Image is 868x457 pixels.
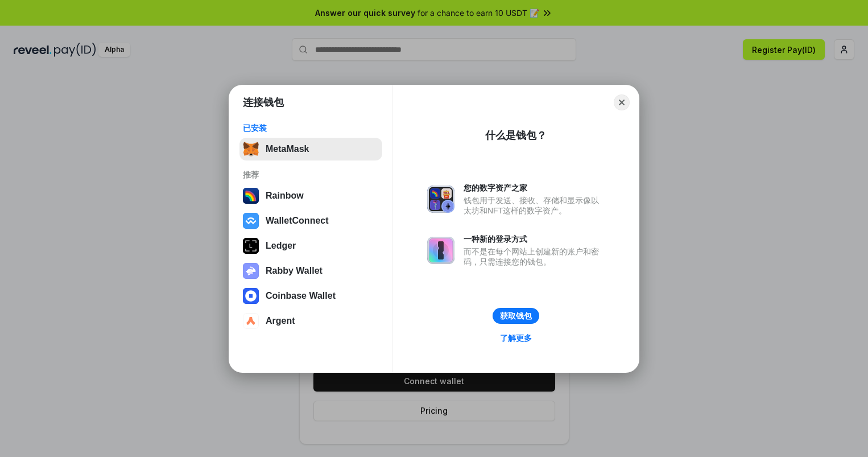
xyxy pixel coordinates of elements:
img: svg+xml,%3Csvg%20width%3D%2228%22%20height%3D%2228%22%20viewBox%3D%220%200%2028%2028%22%20fill%3D... [243,313,259,329]
button: Close [614,94,630,110]
div: 已安装 [243,123,379,133]
img: svg+xml,%3Csvg%20xmlns%3D%22http%3A%2F%2Fwww.w3.org%2F2000%2Fsvg%22%20fill%3D%22none%22%20viewBox... [243,263,259,279]
div: 什么是钱包？ [485,129,547,142]
img: svg+xml,%3Csvg%20width%3D%2228%22%20height%3D%2228%22%20viewBox%3D%220%200%2028%2028%22%20fill%3D... [243,288,259,304]
img: svg+xml,%3Csvg%20width%3D%22120%22%20height%3D%22120%22%20viewBox%3D%220%200%20120%20120%22%20fil... [243,188,259,204]
img: svg+xml,%3Csvg%20xmlns%3D%22http%3A%2F%2Fwww.w3.org%2F2000%2Fsvg%22%20fill%3D%22none%22%20viewBox... [427,186,454,213]
div: 而不是在每个网站上创建新的账户和密码，只需连接您的钱包。 [464,246,605,267]
img: svg+xml,%3Csvg%20xmlns%3D%22http%3A%2F%2Fwww.w3.org%2F2000%2Fsvg%22%20width%3D%2228%22%20height%3... [243,238,259,254]
div: Ledger [266,241,296,251]
div: Rabby Wallet [266,266,323,276]
button: Argent [239,310,382,332]
div: Rainbow [266,191,304,201]
div: 钱包用于发送、接收、存储和显示像以太坊和NFT这样的数字资产。 [464,195,605,216]
button: MetaMask [239,138,382,160]
img: svg+xml,%3Csvg%20width%3D%2228%22%20height%3D%2228%22%20viewBox%3D%220%200%2028%2028%22%20fill%3D... [243,213,259,229]
button: Rainbow [239,184,382,207]
div: Coinbase Wallet [266,291,336,301]
img: svg+xml,%3Csvg%20fill%3D%22none%22%20height%3D%2233%22%20viewBox%3D%220%200%2035%2033%22%20width%... [243,141,259,157]
button: 获取钱包 [493,308,539,324]
img: svg+xml,%3Csvg%20xmlns%3D%22http%3A%2F%2Fwww.w3.org%2F2000%2Fsvg%22%20fill%3D%22none%22%20viewBox... [427,237,454,264]
div: 您的数字资产之家 [464,183,605,193]
h1: 连接钱包 [243,96,284,109]
button: Coinbase Wallet [239,285,382,307]
div: 获取钱包 [500,311,532,321]
div: 了解更多 [500,333,532,343]
div: 推荐 [243,170,379,180]
a: 了解更多 [493,331,539,345]
div: Argent [266,316,295,326]
div: 一种新的登录方式 [464,234,605,244]
button: Ledger [239,234,382,257]
div: WalletConnect [266,216,329,226]
button: WalletConnect [239,209,382,232]
button: Rabby Wallet [239,260,382,282]
div: MetaMask [266,144,309,154]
